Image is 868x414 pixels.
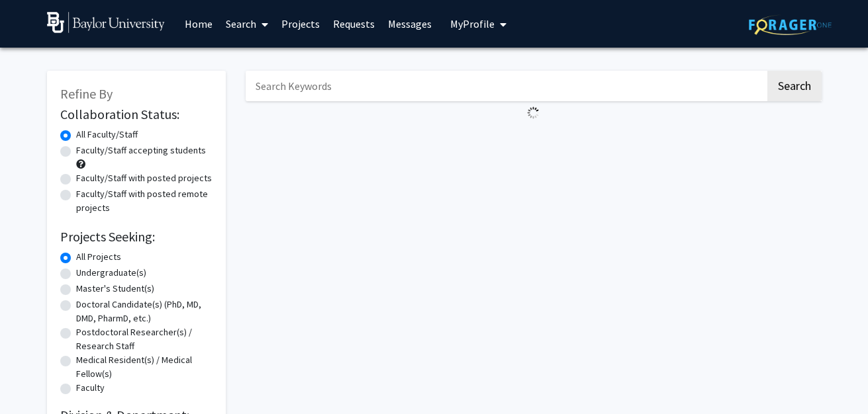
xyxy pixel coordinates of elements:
label: Faculty/Staff with posted remote projects [76,187,213,215]
label: Faculty [76,381,105,395]
span: Refine By [60,85,113,102]
label: Doctoral Candidate(s) (PhD, MD, DMD, PharmD, etc.) [76,298,213,325]
nav: Page navigation [246,124,822,155]
label: Medical Resident(s) / Medical Fellow(s) [76,353,213,381]
label: All Projects [76,250,121,264]
label: All Faculty/Staff [76,128,138,142]
img: Loading [522,101,545,124]
a: Requests [326,1,381,47]
img: Baylor University Logo [47,12,166,33]
label: Master's Student(s) [76,282,154,296]
input: Search Keywords [246,71,765,101]
button: Search [767,71,822,101]
label: Undergraduate(s) [76,266,146,280]
label: Postdoctoral Researcher(s) / Research Staff [76,325,213,353]
label: Faculty/Staff accepting students [76,144,206,157]
a: Messages [381,1,438,47]
a: Home [178,1,219,47]
a: Search [219,1,275,47]
label: Faculty/Staff with posted projects [76,171,212,185]
a: Projects [275,1,326,47]
span: My Profile [450,17,495,30]
img: ForagerOne Logo [749,15,832,35]
h2: Projects Seeking: [60,229,213,245]
h2: Collaboration Status: [60,106,213,122]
